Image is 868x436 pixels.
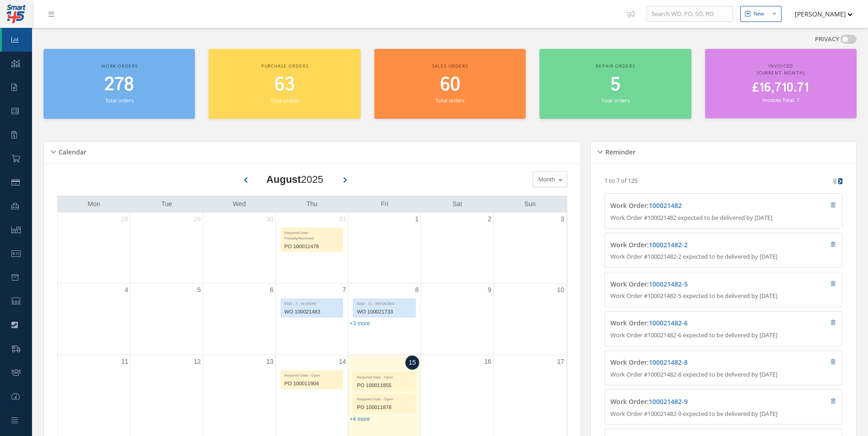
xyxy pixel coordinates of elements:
[610,202,776,210] h4: Work Order
[264,355,275,368] a: August 13, 2025
[195,283,203,297] a: August 5, 2025
[119,213,130,226] a: July 28, 2025
[58,213,130,283] td: July 28, 2025
[610,292,836,301] p: Work Order #100021482-5 expected to be delivered by [DATE]
[413,283,421,297] a: August 8, 2025
[649,240,688,249] a: 100021482-2
[268,283,275,297] a: August 6, 2025
[493,283,566,355] td: August 10, 2025
[610,213,836,223] p: Work Order #100021482 expected to be delivered by [DATE]
[275,72,295,98] span: 63
[740,6,782,22] button: New
[649,397,688,406] a: 100021482-9
[266,174,301,185] b: August
[754,10,764,18] div: New
[6,5,26,23] img: smart145-logo-small.png
[123,283,130,297] a: August 4, 2025
[266,172,323,187] div: 2025
[768,63,793,69] span: Invoiced
[341,283,348,297] a: August 7, 2025
[647,240,688,249] span: :
[130,213,203,283] td: July 29, 2025
[413,213,421,226] a: August 1, 2025
[203,283,275,355] td: August 6, 2025
[451,198,464,210] a: Saturday
[610,370,836,379] p: Work Order #100021482-8 expected to be delivered by [DATE]
[752,79,809,97] span: £16,710.71
[231,198,248,210] a: Wednesday
[281,228,343,241] div: Required Date - Partially/Received
[350,320,370,327] a: Show 3 more events
[281,307,343,317] div: WO 100021483
[440,72,460,98] span: 60
[119,355,130,368] a: August 11, 2025
[762,96,799,103] small: Invoices Total: 7
[275,213,348,283] td: July 31, 2025
[486,283,493,297] a: August 9, 2025
[104,72,134,98] span: 278
[261,63,308,69] span: Purchase orders
[610,252,836,261] p: Work Order #100021482-2 expected to be delivered by [DATE]
[270,97,299,104] small: Total orders
[610,409,836,419] p: Work Order #100021482-9 expected to be delivered by [DATE]
[264,213,275,226] a: July 30, 2025
[757,69,805,76] span: (Current Month)
[539,49,691,119] a: Repair orders 5 Total orders
[203,213,275,283] td: July 30, 2025
[610,331,836,340] p: Work Order #100021482-6 expected to be delivered by [DATE]
[603,145,636,156] h5: Reminder
[647,6,733,22] input: Search WO, PO, SO, RO
[647,201,682,210] span: :
[596,63,635,69] span: Repair orders
[56,145,86,156] h5: Calendar
[348,283,421,355] td: August 8, 2025
[281,378,343,389] div: PO 100011904
[337,213,348,226] a: July 31, 2025
[353,372,415,380] div: Required Date - Open
[130,283,203,355] td: August 5, 2025
[337,355,348,368] a: August 14, 2025
[649,201,682,210] a: 100021482
[559,213,566,226] a: August 3, 2025
[610,398,776,406] h4: Work Order
[536,175,555,184] span: Month
[353,380,415,391] div: PO 100011855
[348,213,421,283] td: August 1, 2025
[647,319,688,327] span: :
[281,299,343,307] div: EDD - 7 - IN WORK
[405,356,419,370] a: August 15, 2025
[523,198,538,210] a: Sunday
[209,49,360,119] a: Purchase orders 63 Total orders
[421,283,494,355] td: August 9, 2025
[353,299,415,307] div: EDD - 11 - INVOICING
[281,371,343,378] div: Required Date - Open
[374,49,526,119] a: Sales orders 60 Total orders
[610,281,776,288] h4: Work Order
[421,213,494,283] td: August 2, 2025
[610,72,620,98] span: 5
[192,213,203,226] a: July 29, 2025
[649,280,688,288] a: 100021482-5
[705,49,857,118] a: Invoiced (Current Month) £16,710.71 Invoices Total: 7
[432,63,468,69] span: Sales orders
[436,97,464,104] small: Total orders
[815,35,839,44] label: PRIVACY
[305,198,319,210] a: Thursday
[482,355,493,368] a: August 16, 2025
[649,358,688,367] a: 100021482-8
[555,283,566,297] a: August 10, 2025
[601,97,630,104] small: Total orders
[610,359,776,367] h4: Work Order
[493,213,566,283] td: August 3, 2025
[649,319,688,327] a: 100021482-6
[555,355,566,368] a: August 17, 2025
[353,394,415,402] div: Required Date - Open
[192,355,203,368] a: August 12, 2025
[159,198,174,210] a: Tuesday
[610,241,776,249] h4: Work Order
[647,397,688,406] span: :
[379,198,390,210] a: Friday
[275,283,348,355] td: August 7, 2025
[86,198,102,210] a: Monday
[353,402,415,413] div: PO 100011878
